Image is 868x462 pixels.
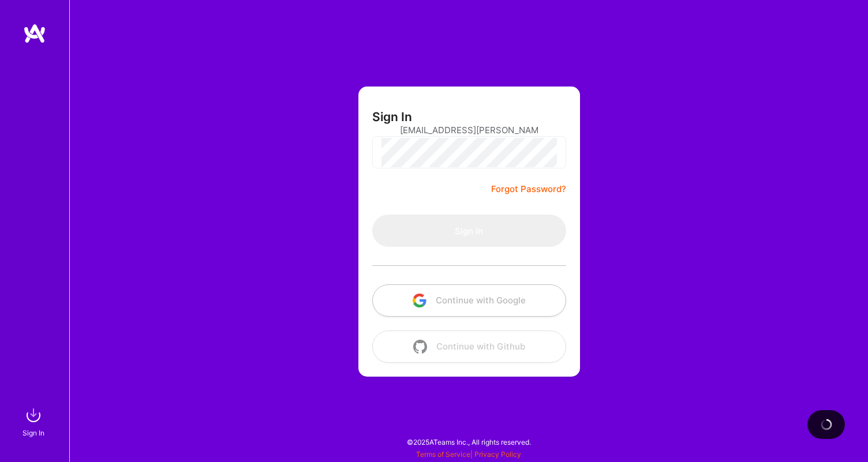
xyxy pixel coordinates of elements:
img: icon [413,294,426,307]
button: Continue with Github [372,330,566,363]
img: icon [413,340,427,354]
img: sign in [22,404,45,427]
span: | [416,450,521,459]
img: loading [821,419,832,430]
a: Terms of Service [416,450,470,459]
input: Email... [400,115,538,145]
a: Privacy Policy [474,450,521,459]
img: logo [23,23,46,44]
button: Continue with Google [372,284,566,317]
div: Sign In [23,427,44,439]
div: © 2025 ATeams Inc., All rights reserved. [69,427,868,456]
a: Forgot Password? [491,182,566,196]
h3: Sign In [372,110,412,124]
a: sign inSign In [24,404,45,439]
button: Sign In [372,215,566,247]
